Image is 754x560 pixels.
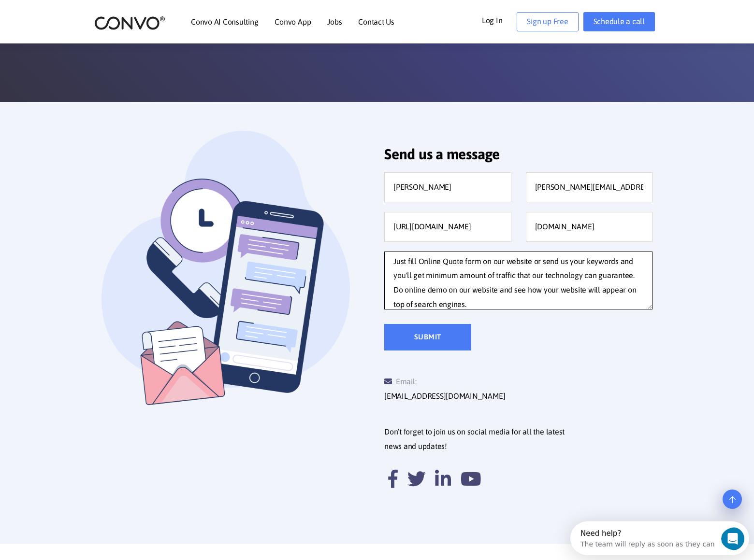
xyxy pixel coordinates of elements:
a: Jobs [327,18,342,26]
a: Schedule a call [583,12,655,31]
iframe: Intercom live chat discovery launcher [570,521,749,555]
img: logo_2.png [94,15,165,30]
iframe: Intercom live chat [721,527,751,550]
a: Log In [482,12,517,28]
a: [EMAIL_ADDRESS][DOMAIN_NAME] [384,389,505,404]
a: Convo AI Consulting [191,18,258,26]
a: Contact Us [358,18,394,26]
p: Don’t forget to join us on social media for all the latest news and updates! [384,425,660,454]
img: contact_us_left_img.png [101,131,370,420]
input: Full name* [384,172,511,202]
a: Convo App [275,18,311,26]
input: Website [384,212,511,242]
h2: Send us a message [384,145,652,170]
span: Email: [384,377,416,386]
input: Submit [384,324,471,350]
input: Valid email address* [526,172,653,202]
input: Company name* [526,212,653,242]
a: Sign up Free [517,12,578,31]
